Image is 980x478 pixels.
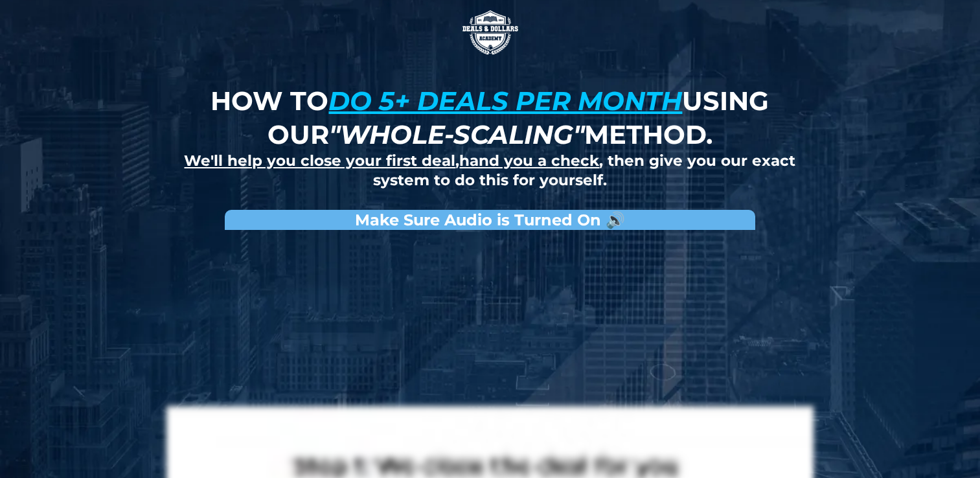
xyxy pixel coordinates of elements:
strong: Make Sure Audio is Turned On 🔊 [355,211,625,229]
strong: , , then give you our exact system to do this for yourself. [184,152,795,189]
u: We'll help you close your first deal [184,152,455,170]
u: do 5+ deals per month [328,85,682,117]
strong: How to using our method. [211,85,769,150]
em: "whole-scaling" [329,119,584,150]
u: hand you a check [459,152,599,170]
